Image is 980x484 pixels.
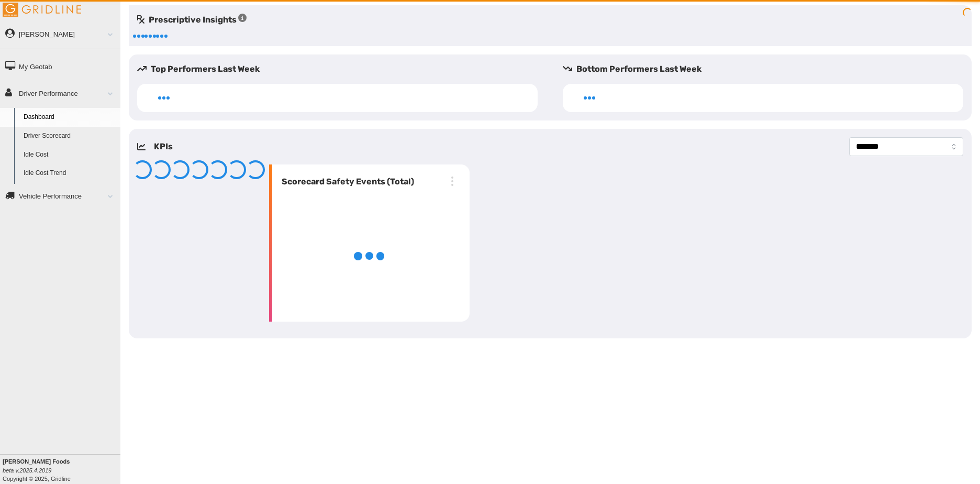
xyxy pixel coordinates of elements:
h5: Bottom Performers Last Week [563,63,972,75]
h5: KPIs [154,140,173,153]
h5: Prescriptive Insights [137,14,247,26]
b: [PERSON_NAME] Foods [3,458,70,465]
h6: Scorecard Safety Events (Total) [277,175,414,188]
a: Idle Cost [19,146,120,164]
a: Dashboard [19,108,120,127]
div: Copyright © 2025, Gridline [3,457,120,483]
h5: Top Performers Last Week [137,63,546,75]
img: Gridline [3,3,81,17]
a: Idle Cost Trend [19,164,120,183]
a: Driver Scorecard [19,127,120,146]
a: Idle Duration [19,183,120,202]
i: beta v.2025.4.2019 [3,467,51,474]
